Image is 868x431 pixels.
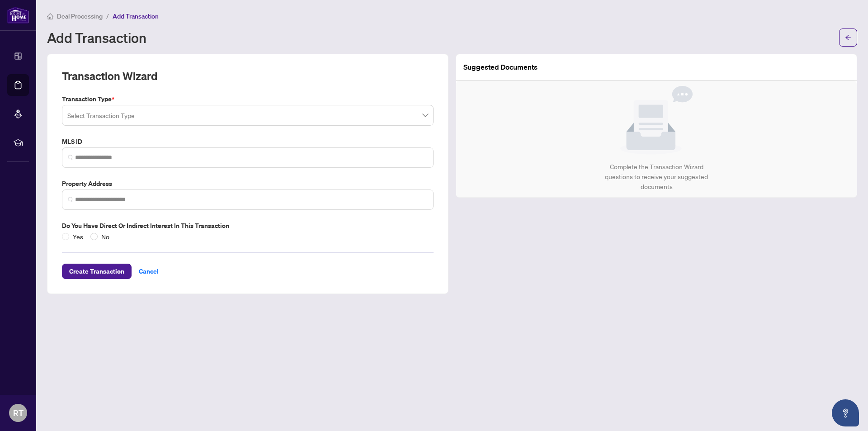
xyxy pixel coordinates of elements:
[7,7,29,24] img: logo
[47,13,53,19] span: home
[62,179,434,189] label: Property Address
[832,399,859,426] button: Open asap
[595,162,718,192] div: Complete the Transaction Wizard questions to receive your suggested documents
[463,62,538,73] article: Suggested Documents
[68,155,73,160] img: search_icon
[62,264,132,279] button: Create Transaction
[62,94,434,104] label: Transaction Type
[620,86,693,155] img: Null State Icon
[106,11,109,21] li: /
[62,137,434,147] label: MLS ID
[98,232,113,242] span: No
[113,12,159,20] span: Add Transaction
[13,407,24,419] span: RT
[69,264,124,279] span: Create Transaction
[132,264,166,279] button: Cancel
[62,69,157,83] h2: Transaction Wizard
[47,30,146,45] h1: Add Transaction
[69,232,87,242] span: Yes
[57,12,103,20] span: Deal Processing
[68,197,73,202] img: search_icon
[845,34,851,41] span: arrow-left
[62,221,434,231] label: Do you have direct or indirect interest in this transaction
[139,264,159,279] span: Cancel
